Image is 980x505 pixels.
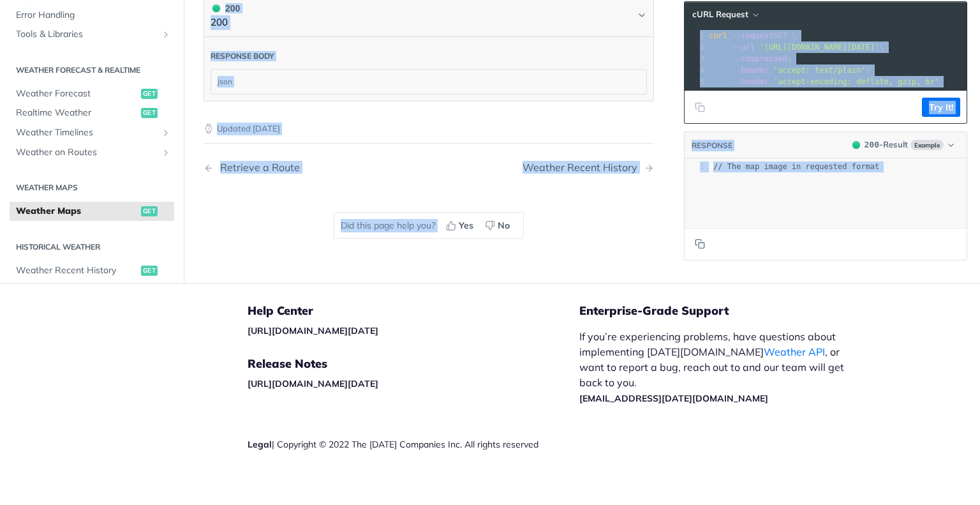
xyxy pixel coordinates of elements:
span: --header [732,66,769,75]
p: Updated [DATE] [204,123,654,135]
button: Yes [442,216,480,235]
a: Tools & LibrariesShow subpages for Tools & Libraries [10,26,174,45]
a: Realtime Weatherget [10,104,174,123]
a: Weather API [764,345,825,358]
button: No [480,216,517,235]
span: 'accept-encoding: deflate, gzip, br' [773,77,939,86]
a: [URL][DOMAIN_NAME][DATE] [248,325,378,336]
span: Weather on Routes [16,146,158,159]
span: cURL Request [692,10,748,20]
h5: Release Notes [248,356,579,372]
button: Copy to clipboard [691,98,709,117]
button: Try It! [922,98,960,117]
div: 4 [685,64,706,76]
p: If you’re experiencing problems, have questions about implementing [DATE][DOMAIN_NAME] , or want ... [579,329,857,405]
a: Weather Recent Historyget [10,261,174,280]
span: --request [732,31,773,40]
span: // The map image in requested format [713,162,879,171]
div: - Result [865,139,908,152]
h2: Weather Maps [10,182,174,193]
span: No [498,219,510,232]
a: [EMAIL_ADDRESS][DATE][DOMAIN_NAME] [579,393,768,404]
div: Response body [211,51,274,61]
a: Weather Forecastget [10,84,174,103]
span: Tools & Libraries [16,29,158,41]
a: Previous Page: Retrieve a Route [204,162,397,174]
span: get [141,206,158,216]
button: Copy to clipboard [691,234,709,253]
span: curl [709,31,727,40]
a: Weather TimelinesShow subpages for Weather Timelines [10,123,174,142]
h5: Enterprise-Grade Support [579,303,878,319]
span: get [141,109,158,119]
span: \ [709,66,870,75]
button: 200 200200 [211,1,647,30]
span: Yes [459,219,473,232]
h2: Historical Weather [10,241,174,253]
div: 1 [685,162,704,172]
span: Weather Forecast [16,87,138,100]
a: Weather on RoutesShow subpages for Weather on Routes [10,143,174,162]
div: 2 [685,41,706,53]
div: | Copyright © 2022 The [DATE] Companies Inc. All rights reserved [248,438,579,451]
button: Show subpages for Tools & Libraries [161,30,171,40]
span: Weather Recent History [16,264,138,277]
div: 1 [685,30,706,41]
span: Error Handling [16,9,171,22]
button: RESPONSE [691,139,733,152]
button: 200200-ResultExample [846,139,960,151]
span: 200 [865,140,879,150]
span: Weather Timelines [16,126,158,139]
button: cURL Request [688,8,762,21]
nav: Pagination Controls [204,149,654,186]
div: Weather Recent History [523,162,644,174]
span: '[URL][DOMAIN_NAME][DATE]' [759,43,879,52]
span: 'accept: text/plain' [773,66,866,75]
div: 5 [685,76,706,87]
span: \ [709,54,792,63]
span: get [141,266,158,276]
div: Did this page help you? [334,212,524,239]
div: 200 200200 [204,37,654,102]
span: --header [732,77,769,86]
div: json [211,70,646,94]
span: GET \ [709,31,796,40]
div: 200 [211,1,240,15]
a: Historical APIShow subpages for Historical API [10,280,174,299]
span: 200 [212,4,220,12]
button: Show subpages for Weather on Routes [161,147,171,158]
a: Next Page: Weather Recent History [523,162,654,174]
span: \ [709,43,884,52]
span: --compressed [732,54,787,63]
a: [URL][DOMAIN_NAME][DATE] [248,378,378,389]
span: Example [910,140,944,150]
span: Realtime Weather [16,107,138,120]
svg: Chevron [637,10,647,20]
a: Weather Mapsget [10,202,174,221]
h2: Weather Forecast & realtime [10,64,174,76]
h5: Help Center [248,303,579,319]
span: get [141,89,158,99]
a: Error Handling [10,6,174,25]
span: 200 [852,141,860,149]
span: Weather Maps [16,205,138,218]
div: 3 [685,53,706,64]
span: --url [732,43,755,52]
a: Legal [248,439,272,450]
p: 200 [211,15,240,30]
button: Show subpages for Weather Timelines [161,128,171,138]
div: Retrieve a Route [214,162,300,174]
